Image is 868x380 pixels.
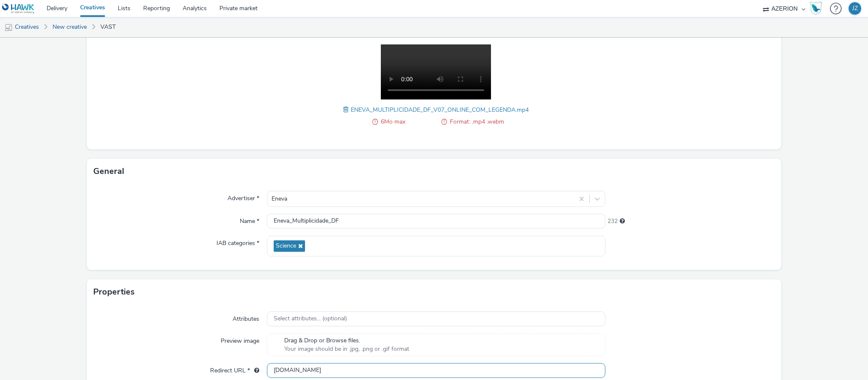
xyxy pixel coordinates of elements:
[267,363,605,378] input: url...
[93,165,124,178] h3: General
[284,336,409,345] span: Drag & Drop or Browse files.
[620,217,625,226] div: Maximum 255 characters
[96,17,120,37] a: VAST
[93,286,135,298] h3: Properties
[207,363,263,375] label: Redirect URL *
[236,214,263,226] label: Name *
[351,106,529,114] span: ENEVA_MULTIPLICIDADE_DF_V07_ONLINE_COM_LEGENDA.mp4
[48,17,91,37] a: New creative
[381,117,435,127] span: 6Mo max
[224,191,263,203] label: Advertiser *
[250,366,259,375] div: URL will be used as a validation URL with some SSPs and it will be the redirection URL of your cr...
[217,333,263,345] label: Preview image
[4,23,13,32] img: mobile
[284,345,409,353] span: Your image should be in .jpg, .png or .gif format
[810,2,826,15] a: Hawk Academy
[2,3,35,14] img: undefined Logo
[229,311,263,323] label: Attributes
[274,315,347,322] span: Select attributes... (optional)
[450,117,504,127] span: Format: .mp4 .webm
[276,242,296,250] span: Science
[213,236,263,248] label: IAB categories *
[852,2,858,15] div: JZ
[267,214,605,229] input: Name
[810,2,822,15] img: Hawk Academy
[607,217,618,226] span: 232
